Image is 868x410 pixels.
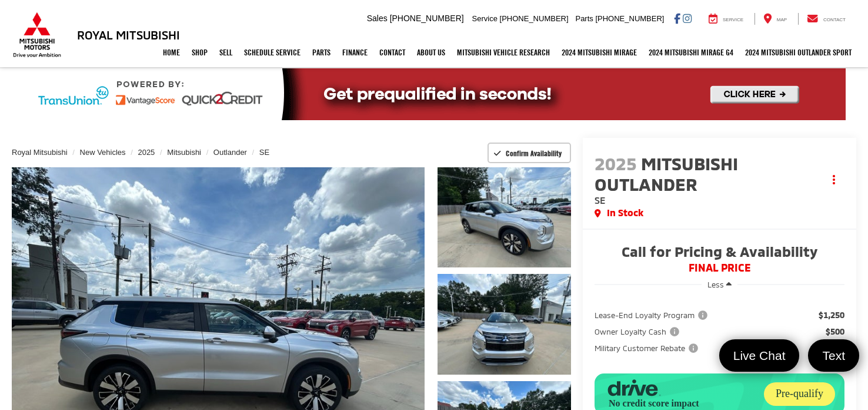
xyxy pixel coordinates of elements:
button: Confirm Availability [488,143,572,163]
span: [PHONE_NUMBER] [390,14,464,23]
a: Mitsubishi [167,148,201,157]
span: SE [595,194,606,206]
img: 2025 Mitsubishi Outlander SE [436,166,573,269]
a: Live Chat [719,339,800,372]
span: [PHONE_NUMBER] [500,14,569,23]
a: Home [157,38,186,67]
span: Sales [367,14,388,23]
a: New Vehicles [80,148,126,157]
a: Facebook: Click to visit our Facebook page [674,14,680,23]
a: Schedule Service: Opens in a new tab [238,38,306,67]
a: 2024 Mitsubishi Mirage G4 [643,38,739,67]
a: Service [700,13,752,25]
span: FINAL PRICE [595,262,844,274]
a: Map [755,13,796,25]
span: Contact [823,17,846,22]
a: Expand Photo 2 [438,274,571,374]
span: 2025 [595,153,637,174]
a: Contact [798,13,854,25]
h3: Royal Mitsubishi [77,28,180,41]
a: Outlander [213,148,247,157]
a: Mitsubishi Vehicle Research [451,38,556,67]
a: Sell [213,38,238,67]
button: Military Customer Rebate [595,342,702,354]
span: Service [472,14,498,23]
button: Lease-End Loyalty Program [595,309,712,321]
a: 2024 Mitsubishi Outlander SPORT [739,38,857,67]
span: In Stock [607,206,643,220]
button: Actions [824,170,844,190]
span: $1,250 [819,309,844,321]
a: Contact [373,38,411,67]
a: 2025 [138,148,155,157]
img: Quick2Credit [22,68,846,120]
span: Map [777,17,787,22]
span: Less [707,280,724,289]
button: Owner Loyalty Cash [595,326,683,338]
a: Instagram: Click to visit our Instagram page [683,14,692,23]
span: [PHONE_NUMBER] [595,14,664,23]
span: dropdown dots [833,175,835,184]
span: Confirm Availability [506,148,562,158]
a: SE [259,148,269,157]
span: Service [723,17,743,22]
span: Live Chat [727,348,792,363]
a: 2024 Mitsubishi Mirage [556,38,643,67]
span: Owner Loyalty Cash [595,326,682,338]
a: About Us [411,38,451,67]
span: Lease-End Loyalty Program [595,309,710,321]
span: Military Customer Rebate [595,342,700,354]
span: Mitsubishi Outlander [595,153,738,194]
span: $500 [826,326,844,338]
span: Parts [575,14,593,23]
a: Expand Photo 1 [438,167,571,267]
img: Mitsubishi [11,12,64,58]
a: Finance [336,38,373,67]
button: Less [702,274,737,295]
a: Text [808,339,859,372]
a: Parts: Opens in a new tab [306,38,336,67]
span: Call for Pricing & Availability [595,244,844,262]
a: Royal Mitsubishi [12,148,68,157]
a: Shop [186,38,213,67]
span: Text [816,348,851,363]
img: 2025 Mitsubishi Outlander SE [436,273,573,375]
